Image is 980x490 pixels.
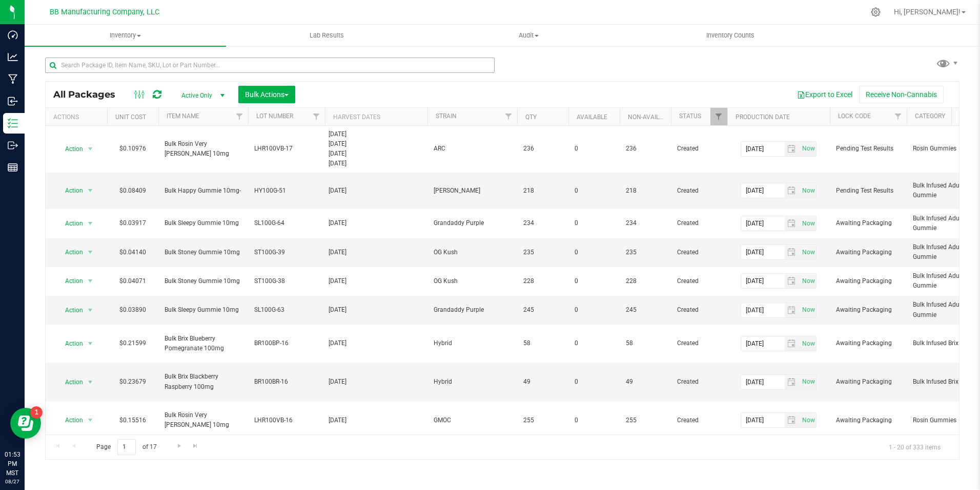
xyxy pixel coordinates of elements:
[799,245,816,259] span: select
[626,248,665,257] span: 235
[677,248,721,257] span: Created
[56,142,84,156] span: Action
[575,416,614,425] span: 0
[799,375,816,389] span: select
[836,305,901,315] span: Awaiting Packaging
[10,408,41,439] iframe: Resource center
[254,338,319,348] span: BR100BP-16
[736,114,790,121] a: Production Date
[836,186,901,196] span: Pending Test Results
[238,86,295,103] button: Bulk Actions
[677,305,721,315] span: Created
[8,52,18,62] inline-svg: Analytics
[785,336,800,351] span: select
[838,112,871,120] a: Lock Code
[575,377,614,387] span: 0
[626,144,665,154] span: 236
[799,336,816,351] span: select
[167,112,199,120] a: Item Name
[88,439,165,455] span: Page of 17
[785,245,800,259] span: select
[679,112,701,120] a: Status
[800,274,817,289] span: Set Current date
[329,129,424,139] div: [DATE]
[296,31,358,40] span: Lab Results
[628,114,673,121] a: Non-Available
[575,276,614,286] span: 0
[329,416,424,425] div: [DATE]
[799,303,816,317] span: select
[5,450,20,478] p: 01:53 PM MST
[785,375,800,389] span: select
[677,338,721,348] span: Created
[434,338,511,348] span: Hybrid
[523,305,562,315] span: 245
[785,413,800,427] span: select
[859,86,944,103] button: Receive Non-Cannabis
[254,377,319,387] span: BR100BR-16
[107,363,158,402] td: $0.23679
[329,139,424,149] div: [DATE]
[30,406,43,419] iframe: Resource center unread badge
[8,118,18,128] inline-svg: Inventory
[25,31,226,40] span: Inventory
[254,218,319,228] span: SL100G-64
[436,112,457,120] a: Strain
[836,338,901,348] span: Awaiting Packaging
[329,159,424,168] div: [DATE]
[800,245,817,260] span: Set Current date
[165,186,242,196] span: Bulk Happy Gummie 10mg-
[692,31,768,40] span: Inventory Counts
[84,303,97,317] span: select
[434,305,511,315] span: Grandaddy Purple
[677,144,721,154] span: Created
[626,276,665,286] span: 228
[575,338,614,348] span: 0
[56,303,84,317] span: Action
[165,139,242,159] span: Bulk Rosin Very [PERSON_NAME] 10mg
[890,108,907,125] a: Filter
[84,245,97,259] span: select
[836,276,901,286] span: Awaiting Packaging
[434,186,511,196] span: [PERSON_NAME]
[56,216,84,231] span: Action
[525,114,537,121] a: Qty
[677,186,721,196] span: Created
[165,248,242,257] span: Bulk Stoney Gummie 10mg
[800,216,817,231] span: Set Current date
[107,267,158,296] td: $0.04071
[836,144,901,154] span: Pending Test Results
[523,248,562,257] span: 235
[254,416,319,425] span: LHR100VB-16
[629,25,831,46] a: Inventory Counts
[785,274,800,288] span: select
[434,416,511,425] span: GMOC
[256,112,293,120] a: Lot Number
[329,149,424,159] div: [DATE]
[799,183,816,198] span: select
[107,325,158,363] td: $0.21599
[329,218,424,228] div: [DATE]
[523,186,562,196] span: 218
[428,31,629,40] span: Audit
[165,305,242,315] span: Bulk Sleepy Gummie 10mg
[329,276,424,286] div: [DATE]
[188,439,203,453] a: Go to the last page
[84,142,97,156] span: select
[434,276,511,286] span: OG Kush
[254,144,319,154] span: LHR100VB-17
[790,86,859,103] button: Export to Excel
[25,25,226,46] a: Inventory
[434,218,511,228] span: Grandaddy Purple
[523,377,562,387] span: 49
[577,114,607,121] a: Available
[8,74,18,84] inline-svg: Manufacturing
[8,30,18,40] inline-svg: Dashboard
[523,218,562,228] span: 234
[165,218,242,228] span: Bulk Sleepy Gummie 10mg
[836,248,901,257] span: Awaiting Packaging
[799,142,816,156] span: select
[915,112,945,120] a: Category
[575,248,614,257] span: 0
